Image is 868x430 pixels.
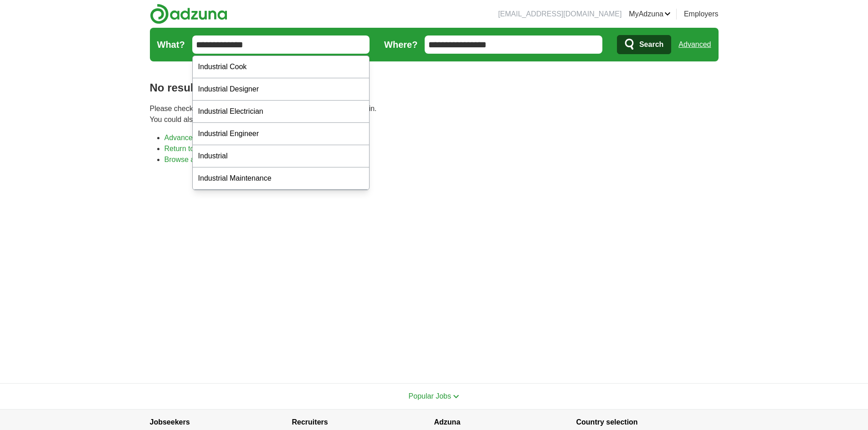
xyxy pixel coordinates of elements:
a: Return to the home page and start again [164,145,295,152]
div: Industrial Maintenance [193,167,370,190]
label: Where? [384,38,417,51]
a: Browse all live results across the [GEOGRAPHIC_DATA] [164,156,348,163]
div: Industrial Electrician [193,101,370,123]
li: [EMAIL_ADDRESS][DOMAIN_NAME] [498,9,621,20]
button: Search [617,35,671,54]
div: Industrial [193,145,370,167]
p: Please check your spelling or enter another search term and try again. You could also try one of ... [150,103,719,125]
h1: No results found [150,80,719,96]
iframe: Ads by Google [150,172,719,369]
div: Industrial Cook [193,56,370,78]
span: Search [639,35,663,54]
div: Industrial Engineer [193,123,370,145]
a: Employers [684,9,719,20]
img: toggle icon [453,395,459,399]
a: Advanced [678,35,711,54]
span: Popular Jobs [409,392,451,400]
a: Advanced search [164,134,221,142]
a: MyAdzuna [629,9,671,20]
div: Industrial Designer [193,78,370,101]
label: What? [157,38,185,51]
img: Adzuna logo [150,4,227,24]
